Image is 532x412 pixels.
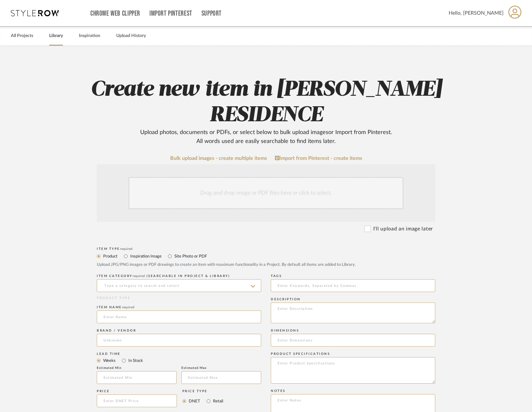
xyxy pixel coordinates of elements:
[97,352,261,356] div: Lead Time
[182,394,223,407] mat-radio-group: Select price type
[271,329,435,333] div: Dimensions
[97,394,177,407] input: Enter DNET Price
[97,262,435,268] div: Upload JPG/PNG images or PDF drawings to create an item with maximum functionality in a Project. ...
[97,274,261,278] div: ITEM CATEGORY
[97,371,177,384] input: Estimated Min
[11,32,33,40] a: All Projects
[97,311,261,323] input: Enter Name
[97,366,177,370] div: Estimated Min
[97,252,435,260] mat-radio-group: Select item type
[63,77,469,146] h2: Create new item in [PERSON_NAME] RESIDENCE
[97,296,261,301] div: PRODUCT TYPE
[188,398,200,405] label: DNET
[97,329,261,333] div: Brand / Vendor
[133,274,145,278] span: required
[174,253,207,260] label: Site Photo or PDF
[97,334,261,347] input: Unknown
[181,366,261,370] div: Estimated Max
[97,305,261,309] div: Item name
[135,128,397,146] div: Upload photos, documents or PDFs, or select below to bulk upload images or Import from Pinterest ...
[271,274,435,278] div: Tags
[49,32,63,40] a: Library
[97,356,261,364] mat-radio-group: Select item type
[130,253,162,260] label: Inspiration Image
[97,279,261,292] input: Type a category to search and select
[97,247,435,251] div: Item Type
[103,357,116,364] label: Weeks
[373,225,433,233] label: I'll upload an image later
[103,253,118,260] label: Product
[147,274,230,278] span: (Searchable in Project & Library)
[271,279,435,292] input: Enter Keywords, Separated by Commas
[271,389,435,393] div: Notes
[122,306,134,309] span: required
[182,389,223,393] div: Price Type
[170,156,267,161] a: Bulk upload images - create multiple items
[449,9,504,17] span: Hello, [PERSON_NAME]
[181,371,261,384] input: Estimated Max
[79,32,100,40] a: Inspiration
[149,11,192,16] a: Import Pinterest
[128,357,143,364] label: In Stock
[271,334,435,347] input: Enter Dimensions
[116,32,146,40] a: Upload History
[201,11,222,16] a: Support
[120,247,133,251] span: required
[212,398,223,405] label: Retail
[90,11,140,16] a: Chrome Web Clipper
[271,297,435,301] div: Description
[97,389,177,393] div: Price
[271,352,435,356] div: Product Specifications
[275,155,362,161] a: Import from Pinterest - create items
